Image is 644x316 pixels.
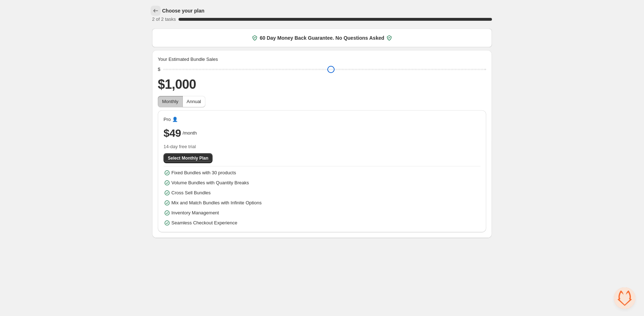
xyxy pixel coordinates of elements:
span: Inventory Management [171,209,219,217]
span: Volume Bundles with Quantity Breaks [171,179,249,186]
span: Your Estimated Bundle Sales [158,56,218,63]
h3: Choose your plan [162,7,204,14]
a: 开放式聊天 [614,287,635,309]
button: Annual [182,96,205,107]
span: 60 Day Money Back Guarantee. No Questions Asked [260,34,384,42]
span: Select Monthly Plan [168,155,208,161]
h2: $1,000 [158,76,486,93]
span: Fixed Bundles with 30 products [171,169,236,176]
div: $ [158,66,160,73]
span: Seamless Checkout Experience [171,219,237,227]
span: 14-day free trial [164,143,480,150]
span: $49 [164,126,181,140]
span: Cross Sell Bundles [171,189,211,196]
span: /month [182,130,197,137]
span: Mix and Match Bundles with Infinite Options [171,199,262,206]
span: Pro 👤 [164,116,178,123]
button: Select Monthly Plan [164,153,213,163]
span: 2 of 2 tasks [152,16,176,22]
span: Annual [187,99,201,104]
button: Monthly [158,96,183,107]
span: Monthly [162,99,179,104]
